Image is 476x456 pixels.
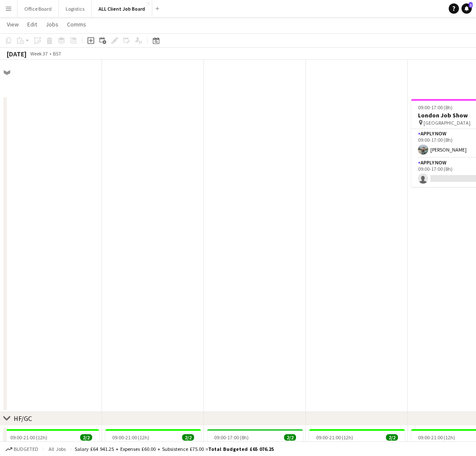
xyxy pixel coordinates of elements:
a: View [3,19,22,30]
span: Jobs [46,20,58,28]
a: 1 [461,3,472,14]
span: [GEOGRAPHIC_DATA] [424,120,470,126]
span: 09:00-17:00 (8h) [418,104,453,111]
span: Week 37 [28,50,49,57]
span: 1 [469,2,473,8]
button: Logistics [59,0,92,17]
button: ALL Client Job Board [92,0,152,17]
div: BST [53,50,61,57]
span: All jobs [47,446,67,452]
span: Budgeted [14,446,38,452]
span: 09:00-17:00 (8h) [214,434,249,441]
a: Comms [64,19,90,30]
div: Salary £64 941.25 + Expenses £60.00 + Subsistence £75.00 = [75,446,274,452]
button: Office Board [17,0,59,17]
a: Edit [24,19,41,30]
span: Total Budgeted £65 076.25 [208,446,274,452]
span: 2/2 [386,434,398,441]
a: Jobs [42,19,62,30]
button: Budgeted [4,444,40,454]
div: [DATE] [7,50,26,58]
span: Edit [27,20,37,28]
span: 2/2 [182,434,194,441]
span: 2/2 [80,434,92,441]
span: 2/2 [284,434,296,441]
span: 09:00-21:00 (12h) [112,434,149,441]
span: 09:00-21:00 (12h) [316,434,353,441]
span: 09:00-21:00 (12h) [10,434,47,441]
span: View [7,20,19,28]
span: 09:00-21:00 (12h) [418,434,455,441]
span: Comms [67,20,86,28]
div: HF/GC [14,414,32,423]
